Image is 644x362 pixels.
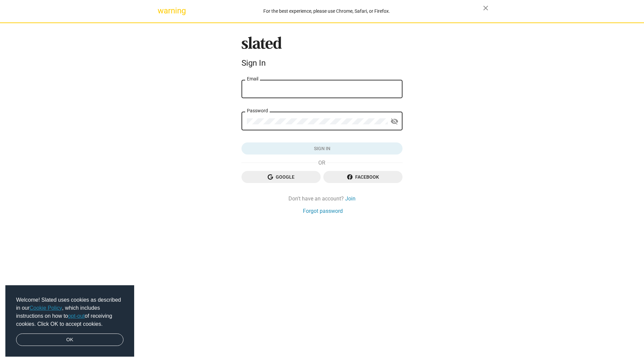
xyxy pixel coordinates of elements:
button: Facebook [323,171,402,183]
a: opt-out [68,313,85,319]
a: Join [345,195,356,202]
div: For the best experience, please use Chrome, Safari, or Firefox. [170,7,483,16]
button: Google [241,171,321,183]
div: Sign In [241,58,402,68]
div: Don't have an account? [241,195,402,202]
a: dismiss cookie message [16,334,123,346]
sl-branding: Sign In [241,37,402,71]
mat-icon: visibility_off [390,116,398,127]
div: cookieconsent [5,285,134,357]
button: Show password [388,115,401,128]
span: Welcome! Slated uses cookies as described in our , which includes instructions on how to of recei... [16,296,123,328]
mat-icon: close [482,4,490,12]
mat-icon: warning [158,7,166,15]
span: Facebook [329,171,397,183]
a: Forgot password [303,207,343,215]
a: Cookie Policy [30,305,62,311]
span: Google [247,171,315,183]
